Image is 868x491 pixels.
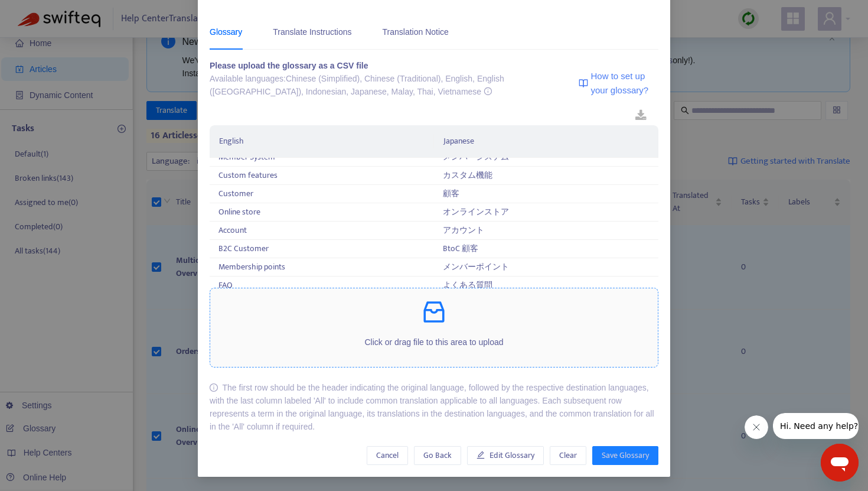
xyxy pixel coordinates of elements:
[773,413,859,439] iframe: 会社からのメッセージ
[490,449,534,462] span: Edit Glossary
[434,125,658,158] th: Japanese
[367,446,408,465] button: Cancel
[467,446,544,465] button: Edit Glossary
[218,206,425,219] div: Online store
[210,125,434,158] th: English
[443,224,650,237] div: アカウント
[210,288,658,367] span: inboxClick or drag file to this area to upload
[218,187,425,200] div: Customer
[218,224,425,237] div: Account
[273,25,351,38] div: Translate Instructions
[210,25,242,38] div: Glossary
[591,69,658,97] span: How to set up your glossary?
[443,206,650,219] div: オンラインストア
[210,336,658,349] p: Click or drag file to this area to upload
[550,446,586,465] button: Clear
[443,242,650,255] div: BtoC 顧客
[443,261,650,274] div: メンバーポイント
[592,446,658,465] button: Save Glossary
[443,279,650,292] div: よくある質問
[218,261,425,274] div: Membership points
[210,59,576,72] div: Please upload the glossary as a CSV file
[210,381,658,433] div: The first row should be the header indicating the original language, followed by the respective d...
[218,169,425,182] div: Custom features
[423,449,452,462] span: Go Back
[443,169,650,182] div: カスタム機能
[579,79,588,88] img: image-link
[559,449,577,462] span: Clear
[579,59,658,107] a: How to set up your glossary?
[218,242,425,255] div: B2C Customer
[745,415,768,439] iframe: メッセージを閉じる
[210,383,218,392] span: info-circle
[477,451,485,459] span: edit
[414,446,461,465] button: Go Back
[443,187,650,200] div: 顧客
[383,25,449,38] div: Translation Notice
[821,444,859,482] iframe: メッセージングウィンドウを開くボタン
[218,279,425,292] div: FAQ
[376,449,399,462] span: Cancel
[420,298,448,326] span: inbox
[210,72,576,98] div: Available languages: Chinese (Simplified), Chinese (Traditional), English, English ([GEOGRAPHIC_D...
